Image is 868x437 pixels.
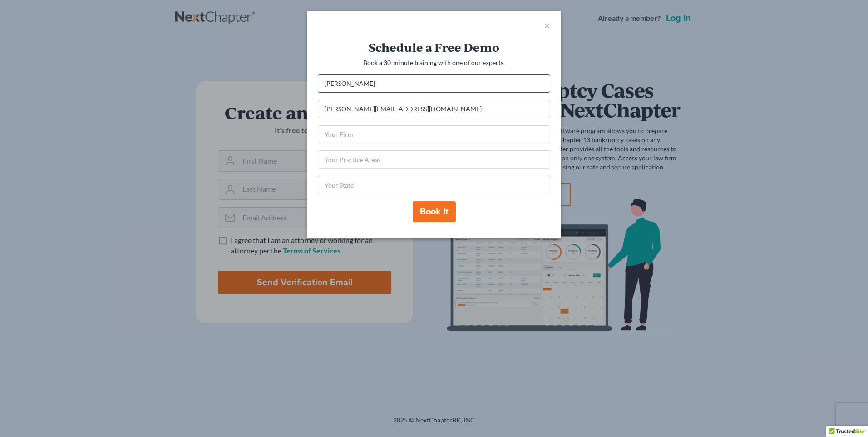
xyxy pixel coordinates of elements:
input: Your Practice Areas [318,150,550,169]
button: close [544,20,550,31]
button: Book it [413,201,456,222]
input: Your Firm [318,125,550,144]
input: Your State [318,176,550,194]
span: × [544,19,550,32]
input: Your Name [318,74,550,93]
input: Your Email [318,100,550,118]
p: Book a 30-minute training with one of our experts. [318,58,550,67]
h3: Schedule a Free Demo [318,40,550,55]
